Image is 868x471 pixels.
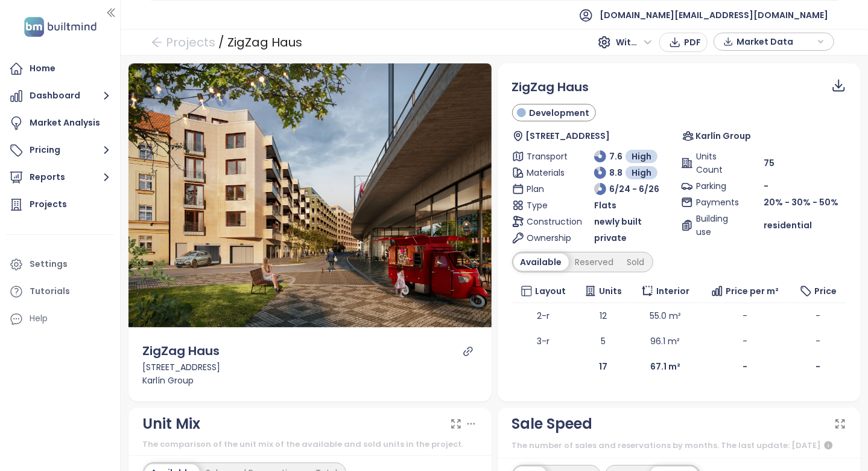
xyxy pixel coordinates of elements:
[527,215,568,228] span: Construction
[6,57,114,81] a: Home
[6,111,114,135] a: Market Analysis
[529,106,589,120] span: Development
[695,129,751,143] span: Karlín Group
[743,335,747,347] span: -
[6,252,114,277] a: Settings
[527,182,568,196] span: Plan
[656,284,689,298] span: Interior
[21,14,100,39] img: logo
[764,180,768,192] span: -
[227,31,302,53] div: ZigZag Haus
[151,31,215,53] a: arrow-left Projects
[512,78,589,95] span: ZigZag Haus
[743,310,747,322] span: -
[609,150,622,163] span: 7.6
[218,31,224,53] div: /
[609,182,659,196] span: 6/24 - 6/26
[599,360,607,373] b: 17
[594,199,616,212] span: Flats
[816,360,821,373] b: -
[514,254,569,271] div: Available
[512,438,846,453] div: The number of sales and reservations by months. The last update: [DATE]
[575,328,632,354] td: 5
[684,36,701,49] span: PDF
[6,280,114,304] a: Tutorials
[527,199,568,212] span: Type
[816,335,821,347] span: -
[743,360,747,373] b: -
[143,360,477,374] div: [STREET_ADDRESS]
[631,303,699,328] td: 55.0 m²
[527,150,568,163] span: Transport
[512,328,575,354] td: 3-r
[764,219,812,232] span: residential
[621,254,651,271] div: Sold
[696,150,737,176] span: Units Count
[696,179,737,193] span: Parking
[535,284,566,298] span: Layout
[609,166,622,179] span: 8.8
[463,346,474,357] a: link
[512,303,575,328] td: 2-r
[30,115,100,130] div: Market Analysis
[575,303,632,328] td: 12
[6,84,114,108] button: Dashboard
[6,193,114,217] a: Projects
[594,215,642,228] span: newly built
[143,374,477,387] div: Karlín Group
[30,311,48,326] div: Help
[30,284,70,299] div: Tutorials
[631,328,699,354] td: 96.1 m²
[6,138,114,162] button: Pricing
[527,231,568,245] span: Ownership
[726,284,779,298] span: Price per m²
[737,33,814,51] span: Market Data
[632,150,651,163] span: High
[512,412,593,435] div: Sale Speed
[632,166,651,179] span: High
[6,165,114,190] button: Reports
[6,307,114,331] div: Help
[30,61,55,76] div: Home
[696,212,737,239] span: Building use
[30,197,67,212] div: Projects
[143,342,220,360] div: ZigZag Haus
[720,33,828,51] div: button
[650,360,680,373] b: 67.1 m²
[600,284,622,298] span: Units
[143,438,477,450] div: The comparison of the unit mix of the available and sold units in the project.
[600,1,828,30] span: [DOMAIN_NAME][EMAIL_ADDRESS][DOMAIN_NAME]
[764,196,838,208] span: 20% - 30% - 50%
[815,284,837,298] span: Price
[616,33,652,51] span: With VAT
[151,36,163,48] span: arrow-left
[30,257,68,272] div: Settings
[764,156,775,170] span: 75
[816,310,821,322] span: -
[527,166,568,179] span: Materials
[594,231,627,245] span: private
[143,412,201,435] div: Unit Mix
[696,196,737,209] span: Payments
[569,254,621,271] div: Reserved
[659,33,708,52] button: PDF
[525,129,610,143] span: [STREET_ADDRESS]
